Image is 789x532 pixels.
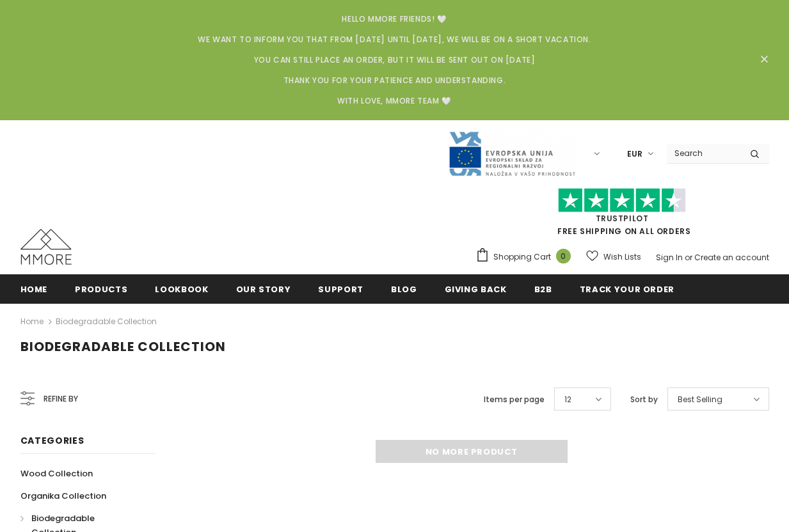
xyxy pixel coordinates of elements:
span: Categories [20,434,84,447]
span: Refine by [44,392,78,406]
a: Javni Razpis [448,148,576,159]
span: or [685,252,692,263]
span: Organika Collection [20,490,106,502]
span: B2B [534,283,552,295]
p: Thank you for your patience and understanding. [36,74,753,87]
a: Wish Lists [586,246,641,268]
span: Track your order [580,283,674,295]
span: Giving back [445,283,507,295]
span: Wood Collection [20,467,93,480]
a: Giving back [445,274,507,303]
label: Sort by [630,393,658,406]
span: Our Story [236,283,291,295]
a: Sign In [656,252,683,263]
span: FREE SHIPPING ON ALL ORDERS [475,194,769,237]
span: Biodegradable Collection [20,338,226,356]
span: Wish Lists [603,251,641,263]
a: Home [20,274,48,303]
a: Products [75,274,127,303]
span: support [318,283,363,295]
span: 12 [564,393,571,406]
img: MMORE Cases [20,229,72,265]
span: Shopping Cart [493,251,551,263]
span: Blog [391,283,417,295]
p: With Love, MMORE Team 🤍 [36,95,753,107]
a: Create an account [694,252,769,263]
a: Blog [391,274,417,303]
input: Search Site [667,144,740,162]
a: Lookbook [155,274,208,303]
span: EUR [627,148,642,160]
a: Shopping Cart 0 [475,247,577,267]
span: Lookbook [155,283,208,295]
p: Hello MMORE Friends! 🤍 [36,13,753,26]
span: Best Selling [678,393,722,406]
span: 0 [556,249,571,263]
a: Our Story [236,274,291,303]
a: Wood Collection [20,462,93,485]
span: Home [20,283,48,295]
a: support [318,274,363,303]
a: B2B [534,274,552,303]
a: Biodegradable Collection [56,316,157,327]
p: We want to inform you that from [DATE] until [DATE], we will be on a short vacation. [36,33,753,46]
img: Javni Razpis [448,130,576,177]
img: Trust Pilot Stars [558,188,686,213]
a: Trustpilot [596,213,649,224]
label: Items per page [484,393,545,406]
a: Organika Collection [20,485,106,507]
p: You can still place an order, but it will be sent out on [DATE] [36,54,753,66]
a: Track your order [580,274,674,303]
a: Home [20,314,44,329]
span: Products [75,283,127,295]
